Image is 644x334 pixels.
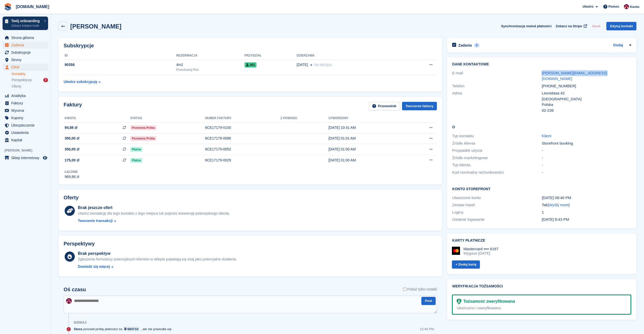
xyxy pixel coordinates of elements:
[452,186,631,191] h2: Konto Storefront
[245,62,256,67] span: 401
[3,100,48,107] a: menu
[130,147,142,152] span: Płatne
[452,217,542,222] div: Ostatnie logowanie
[452,70,542,82] div: E-mail
[3,136,48,144] a: menu
[11,114,42,121] span: Kupony
[452,133,542,139] div: Typ kontaktu
[130,114,205,122] th: Status
[130,125,156,130] span: Ponowna próba
[11,19,41,23] p: Twój onboarding
[452,62,631,66] h2: Dane kontaktowe
[548,203,570,207] span: ( )
[542,148,631,154] div: -
[66,298,72,304] img: Mateusz Kacwin
[64,195,79,201] h2: Oferty
[65,136,79,141] span: 350,00 zł
[205,158,280,163] div: 6CE17179-0029
[12,84,48,89] a: Oferty
[11,34,42,41] span: Strona główna
[297,62,308,67] span: [DATE]
[3,49,48,56] a: menu
[613,43,623,48] a: Dodaj
[5,148,51,153] span: [PERSON_NAME]
[501,22,552,30] button: Synchronizacja metod płatności
[3,114,48,121] a: menu
[42,155,48,161] a: Podgląd sklepu
[78,205,230,211] div: Brak jeszcze ofert
[280,114,328,122] th: Z powodu
[542,217,569,221] time: 2025-06-11 18:43:04 UTC
[457,299,461,304] img: Weryfikacja tożsamości gotowa
[3,92,48,99] a: menu
[328,158,406,163] div: [DATE] 01:00 AM
[12,78,32,82] span: Perspektywy
[452,260,480,269] a: + Dodaj kartę
[549,203,569,207] a: Wyślij reset
[3,122,48,129] a: menu
[12,77,48,83] a: Perspektywy 7
[452,247,460,255] img: logo Mastercard
[11,56,42,63] span: Strony
[403,287,437,292] label: Pokaż tylko notatki
[43,78,48,82] div: 7
[542,134,551,138] a: Klient
[452,83,542,89] div: Telefon
[452,284,631,288] h2: Weryfikacja tożsamości
[78,257,237,262] div: Zgłoszenia formularzy potencjalnych klientów w sklepie pojawiają się tutaj jako potencjalne dział...
[3,34,48,41] a: menu
[245,52,297,60] th: Przydział
[205,147,280,152] div: 6CE17179-0052
[542,195,631,201] div: [DATE] 08:40 PM
[11,129,42,136] span: Ustawienia
[402,102,437,110] a: Tworzenie faktury
[11,41,42,49] span: Zadania
[205,114,280,122] th: Numer faktury
[542,83,631,89] div: [PHONE_NUMBER]
[11,23,41,28] p: Zobacz kolejne kroki
[608,4,619,9] span: Pomoc
[64,77,101,87] a: Utwórz subskrypcję
[452,239,631,243] h2: Karty płatnicze
[176,67,245,72] div: Przechowuj Flex
[542,210,631,215] div: 1
[3,64,48,71] a: menu
[74,327,82,331] span: Stora
[65,174,79,179] div: 969,88 zł
[3,154,48,161] a: menu
[463,251,498,256] div: Wygasa [DATE]
[65,147,79,152] span: 350,00 zł
[205,136,280,141] div: 6CE17179-0086
[542,170,631,175] div: -
[624,4,629,9] img: Mateusz Kacwin
[78,218,113,224] div: Tworzenie transakcji
[3,41,48,49] a: menu
[452,90,542,113] div: Adres
[127,327,138,331] div: 684710
[78,218,230,224] a: Tworzenie transakcji
[452,170,542,175] div: Kod nominalny rachunkowości
[176,62,245,67] div: 4m2
[461,298,515,304] div: Tożsamość zweryfikowana
[64,287,86,293] h2: Oś czasu
[64,43,437,49] h2: Subskrypcje
[463,247,498,251] div: Mastercard •••• 6167
[542,202,631,208] div: Tak
[457,305,626,311] div: Ukończono i zweryfikowano.
[474,43,480,48] div: 0
[452,155,542,161] div: Źródło marketingowe
[452,195,542,201] div: Utworzone konto
[452,162,542,168] div: Typ klienta
[297,52,405,60] th: Dzierżawa
[64,241,95,247] h2: Perspektywy
[130,158,142,163] span: Płatne
[65,158,79,163] span: 175,00 zł
[64,62,176,67] div: 90358
[542,90,631,96] div: Leonidasa 42
[542,162,631,168] div: -
[74,327,174,331] div: ponowił próbę płatności za , ale nie powiodła się
[590,22,603,30] button: Usuń
[421,297,436,305] button: Post
[74,321,87,325] div: Dzisiaj
[542,71,607,81] a: [PERSON_NAME][EMAIL_ADDRESS][DOMAIN_NAME]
